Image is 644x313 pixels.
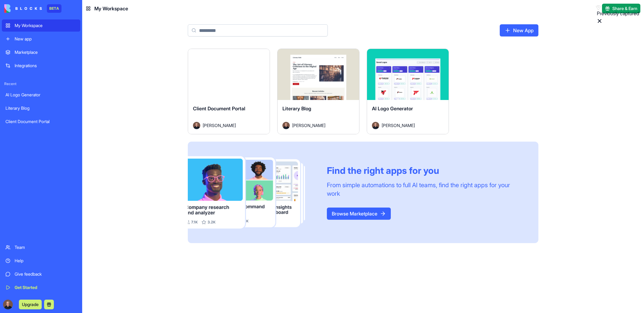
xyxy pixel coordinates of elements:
button: Share & Earn [602,4,640,13]
div: My Workspace [15,22,77,29]
a: Help [2,255,80,267]
a: New app [2,33,80,45]
a: Team [2,241,80,253]
div: Help [15,258,77,264]
a: Upgrade [19,301,42,307]
div: Give feedback [15,271,77,277]
div: BETA [47,4,61,13]
div: AI Logo Generator [5,92,77,98]
div: New app [15,36,77,42]
div: Client Document Portal [5,119,77,125]
span: Share & Earn [612,5,637,12]
a: Get Started [2,281,80,294]
a: Marketplace [2,46,80,58]
img: logo [4,4,42,13]
a: Integrations [2,60,80,72]
a: Client Document Portal [2,115,80,128]
div: Integrations [15,63,77,69]
div: Literary Blog [5,105,77,111]
a: AI Logo Generator [2,89,80,101]
div: Get Started [15,284,77,291]
button: Upgrade [19,300,42,309]
span: Recent [2,81,80,86]
a: BETA [4,4,61,13]
div: Marketplace [15,49,77,55]
a: Give feedback [2,268,80,280]
img: IMG_4096-removebg-preview_ociqzc.png [3,300,13,309]
div: Team [15,244,77,250]
a: My Workspace [2,19,80,32]
a: Literary Blog [2,102,80,114]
